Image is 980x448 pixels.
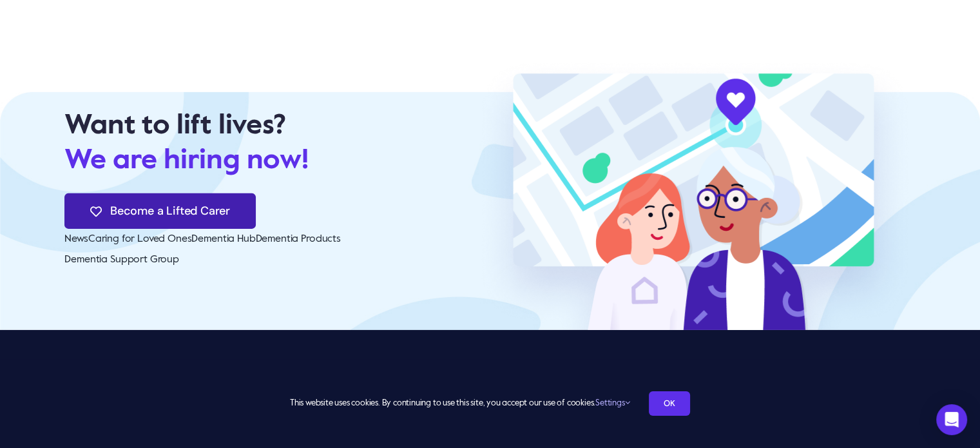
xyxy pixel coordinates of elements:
span: Become a Lifted Carer [110,204,230,218]
span: We are hiring now! [64,146,308,175]
img: Frame-60 [473,54,916,330]
div: Open Intercom Messenger [936,404,967,435]
a: Become a Lifted Carer [64,193,256,229]
span: This website uses cookies. By continuing to use this site, you accept our use of cookies. [290,393,629,414]
a: Caring for Loved Ones [88,229,192,249]
a: Dementia Support Group [64,249,178,270]
a: Dementia Hub [191,229,255,249]
p: Want to lift lives? [64,108,384,178]
a: OK [649,391,690,416]
a: Dementia Products [256,229,341,249]
nav: Advice & Community [64,229,384,270]
a: Settings [595,399,629,407]
a: News [64,229,88,249]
